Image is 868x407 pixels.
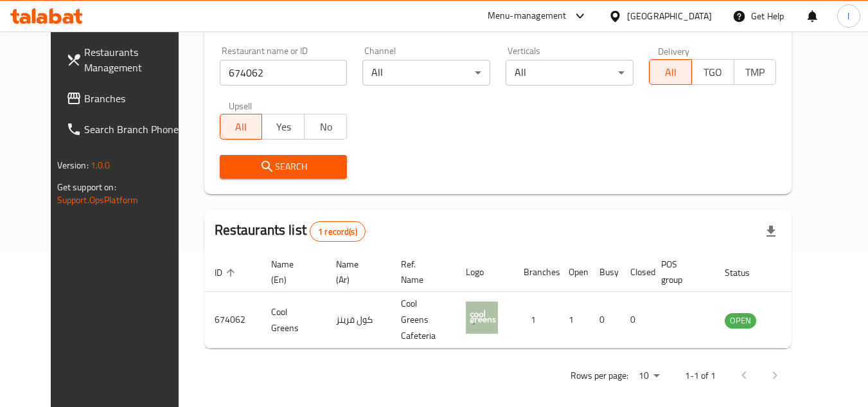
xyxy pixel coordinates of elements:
td: كول قرينز [326,292,391,348]
th: Branches [513,253,558,292]
th: Action [782,253,826,292]
p: 1-1 of 1 [685,368,716,384]
a: Branches [56,83,196,114]
h2: Restaurant search [220,15,777,35]
td: 1 [558,292,589,348]
span: Status [725,265,766,280]
span: ID [215,265,239,280]
span: No [310,118,342,136]
button: All [220,114,263,140]
td: 1 [513,292,558,348]
img: Cool Greens [466,302,498,334]
span: Search [230,159,337,175]
th: Closed [620,253,651,292]
td: 0 [620,292,651,348]
table: enhanced table [204,253,826,348]
span: Ref. Name [401,257,440,287]
span: Yes [267,118,299,136]
button: All [649,59,692,85]
span: All [655,63,687,82]
td: 0 [589,292,620,348]
button: No [304,114,347,140]
label: Upsell [229,101,252,110]
div: All [362,60,490,86]
th: Open [558,253,589,292]
div: Total records count [310,221,366,242]
span: Name (Ar) [336,257,375,287]
button: Yes [261,114,305,140]
td: Cool Greens Cafeteria [391,292,456,348]
th: Logo [456,253,513,292]
span: TMP [740,63,772,82]
h2: Restaurants list [215,221,366,242]
a: Support.OpsPlatform [57,192,139,208]
span: POS group [661,257,699,287]
div: Rows per page: [633,366,664,386]
span: 1 record(s) [310,226,365,238]
a: Search Branch Phone [56,114,196,145]
div: [GEOGRAPHIC_DATA] [627,9,712,23]
div: Export file [756,216,786,247]
span: TGO [697,63,729,82]
button: TMP [734,59,777,85]
span: All [226,118,258,136]
span: Restaurants Management [84,44,186,75]
th: Busy [589,253,620,292]
span: Get support on: [57,179,116,195]
span: l [847,9,849,23]
p: Rows per page: [571,368,628,384]
span: Search Branch Phone [84,122,186,137]
span: OPEN [725,313,756,328]
button: TGO [691,59,734,85]
input: Search for restaurant name or ID.. [220,60,348,86]
a: Restaurants Management [56,37,196,83]
span: Version: [57,157,89,174]
div: Menu-management [488,8,567,24]
span: Name (En) [271,257,310,287]
div: All [506,60,633,86]
span: Branches [84,91,186,106]
td: 674062 [204,292,261,348]
label: Delivery [658,46,690,55]
button: Search [220,155,348,179]
td: Cool Greens [261,292,326,348]
span: 1.0.0 [91,157,111,174]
